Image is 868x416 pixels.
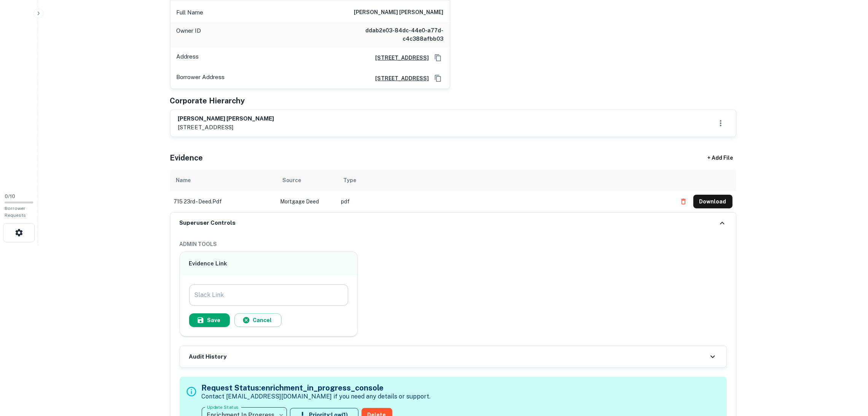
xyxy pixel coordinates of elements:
p: Contact [EMAIL_ADDRESS][DOMAIN_NAME] if you need any details or support. [202,392,431,401]
button: Copy Address [432,73,444,84]
iframe: Chat Widget [830,355,868,392]
h6: ADMIN TOOLS [180,240,727,248]
h5: Evidence [170,152,203,164]
a: [STREET_ADDRESS] [369,54,429,62]
td: Mortgage Deed [277,191,338,212]
h6: Evidence Link [189,259,349,268]
th: Source [277,170,338,191]
button: Download [693,195,733,208]
span: Borrower Requests [5,206,26,218]
label: Update Status [207,404,239,410]
p: Full Name [177,8,204,17]
button: Cancel [234,313,282,327]
h6: ddab2e03-84dc-44e0-a77d-c4c388afbb03 [352,26,444,43]
div: Type [344,176,357,185]
h6: [PERSON_NAME] [PERSON_NAME] [178,114,274,123]
p: Borrower Address [177,73,225,84]
div: Name [176,176,191,185]
button: Delete file [677,195,690,208]
a: [STREET_ADDRESS] [369,74,429,83]
p: Owner ID [177,26,201,43]
span: 0 / 10 [5,194,15,199]
button: Copy Address [432,52,444,64]
h6: [PERSON_NAME] [PERSON_NAME] [354,8,444,17]
div: Source [283,176,301,185]
p: [STREET_ADDRESS] [178,123,274,132]
h6: Superuser Controls [180,219,236,227]
td: pdf [338,191,673,212]
h5: Corporate Hierarchy [170,95,245,106]
th: Name [170,170,277,191]
div: scrollable content [170,170,736,212]
th: Type [338,170,673,191]
td: 715 23rd - deed.pdf [170,191,277,212]
h6: Audit History [189,352,227,361]
button: Save [189,313,230,327]
h5: Request Status: enrichment_in_progress_console [202,382,431,394]
p: Address [177,52,199,64]
div: + Add File [694,151,747,165]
